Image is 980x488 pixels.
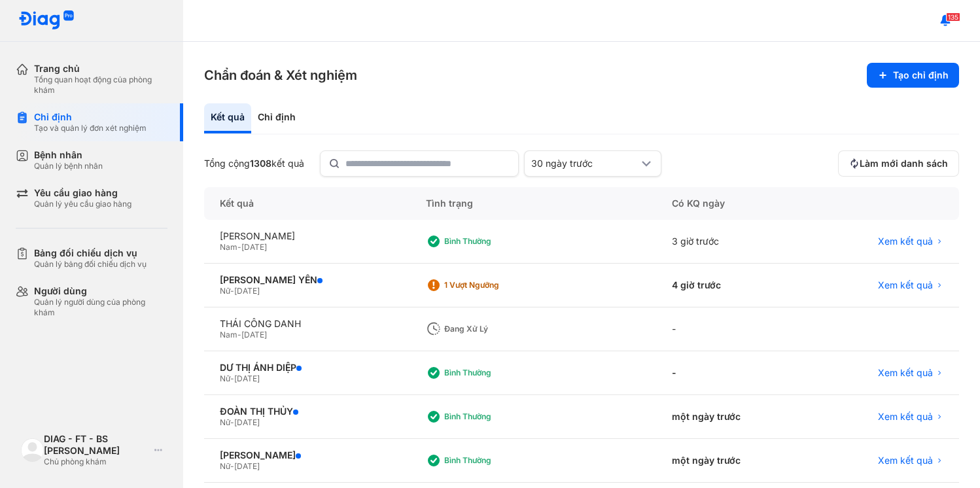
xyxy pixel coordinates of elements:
div: - [656,307,810,351]
div: Yêu cầu giao hàng [34,187,131,199]
div: Kết quả [204,187,410,220]
button: Tạo chỉ định [867,63,959,88]
div: Chỉ định [251,103,302,133]
span: - [230,286,234,296]
span: Nữ [220,461,230,471]
span: - [230,461,234,471]
span: - [237,242,241,252]
span: Xem kết quả [878,367,933,379]
div: một ngày trước [656,439,810,483]
div: Bình thường [444,236,549,247]
div: Kết quả [204,103,251,133]
div: [PERSON_NAME] YẾN [220,274,394,286]
button: Làm mới danh sách [838,150,959,177]
span: [DATE] [241,330,267,340]
div: một ngày trước [656,395,810,439]
div: Có KQ ngày [656,187,810,220]
span: Nam [220,242,237,252]
span: [DATE] [234,374,260,383]
div: Bảng đối chiếu dịch vụ [34,247,147,259]
span: 135 [946,12,960,22]
div: Bình thường [444,455,549,466]
div: Trang chủ [34,63,167,75]
div: 30 ngày trước [531,158,639,169]
div: Quản lý bệnh nhân [34,161,103,171]
div: ĐOÀN THỊ THỦY [220,406,394,417]
div: Bệnh nhân [34,149,103,161]
div: Bình thường [444,411,549,422]
span: [DATE] [234,461,260,471]
div: Người dùng [34,285,167,297]
span: - [237,330,241,340]
span: [DATE] [234,417,260,427]
span: 1308 [250,158,271,169]
span: Nam [220,330,237,340]
div: DIAG - FT - BS [PERSON_NAME] [44,433,149,457]
div: Tạo và quản lý đơn xét nghiệm [34,123,147,133]
div: 4 giờ trước [656,264,810,307]
div: Quản lý yêu cầu giao hàng [34,199,131,209]
div: Quản lý người dùng của phòng khám [34,297,167,318]
span: Nữ [220,286,230,296]
div: Chủ phòng khám [44,457,149,467]
h3: Chẩn đoán & Xét nghiệm [204,66,357,84]
div: [PERSON_NAME] [220,449,394,461]
div: Tình trạng [410,187,656,220]
div: Tổng quan hoạt động của phòng khám [34,75,167,96]
span: [DATE] [241,242,267,252]
div: Tổng cộng kết quả [204,158,304,169]
span: - [230,374,234,383]
div: - [656,351,810,395]
span: - [230,417,234,427]
span: Xem kết quả [878,279,933,291]
span: Làm mới danh sách [860,158,948,169]
div: DƯ THỊ ÁNH DIỆP [220,362,394,374]
span: Xem kết quả [878,455,933,466]
div: Chỉ định [34,111,147,123]
span: Nữ [220,374,230,383]
div: Đang xử lý [444,324,549,334]
div: Quản lý bảng đối chiếu dịch vụ [34,259,147,270]
span: Xem kết quả [878,411,933,423]
img: logo [21,438,44,461]
span: Nữ [220,417,230,427]
div: [PERSON_NAME] [220,230,394,242]
span: Xem kết quả [878,235,933,247]
div: THÁI CÔNG DANH [220,318,394,330]
div: Bình thường [444,368,549,378]
span: [DATE] [234,286,260,296]
img: logo [18,10,75,31]
div: 1 Vượt ngưỡng [444,280,549,290]
div: 3 giờ trước [656,220,810,264]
